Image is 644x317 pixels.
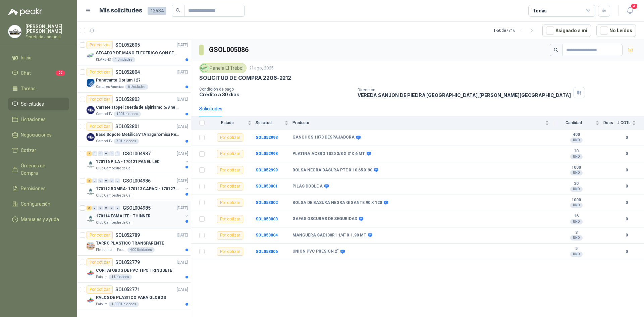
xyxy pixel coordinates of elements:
[217,215,243,223] div: Por cotizar
[624,5,636,17] button: 4
[617,200,636,206] b: 0
[358,88,571,92] p: Dirección
[570,187,583,192] div: UND
[87,133,95,141] img: Company Logo
[8,8,42,16] img: Logo peakr
[553,165,599,170] b: 1000
[177,42,188,48] p: [DATE]
[256,200,278,205] a: SOL053002
[292,200,382,206] b: BOLSA DE BASURA NEGRA GIGANTE 90 X 120
[617,183,636,190] b: 0
[617,167,636,173] b: 0
[209,120,246,125] span: Estado
[292,233,366,238] b: MANGUERA SAE100R1 1/4" X 1.90 MT
[87,206,92,210] div: 3
[217,134,243,142] div: Por cotizar
[115,151,120,156] div: 0
[177,286,188,293] p: [DATE]
[21,162,63,177] span: Órdenes de Compra
[21,147,36,154] span: Cotizar
[109,274,132,280] div: 1 Unidades
[21,185,46,192] span: Remisiones
[21,131,52,139] span: Negociaciones
[87,150,190,171] a: 2 0 0 0 0 0 GSOL004987[DATE] Company Logo170116 PILA - 170121 PANEL LEDClub Campestre de Cali
[553,198,599,203] b: 1000
[553,132,599,138] b: 400
[596,24,636,37] button: No Leídos
[87,269,95,277] img: Company Logo
[87,231,113,239] div: Por cotizar
[115,70,140,74] p: SOL052804
[87,177,190,198] a: 2 0 0 0 0 0 GSOL004986[DATE] Company Logo170112 BOMBA- 170113 CAPACI- 170127 MOTOR 170119 RClub C...
[123,151,151,156] p: GSOL004987
[358,92,571,98] p: VEREDA SANJON DE PIEDRA [GEOGRAPHIC_DATA] , [PERSON_NAME][GEOGRAPHIC_DATA]
[25,35,69,39] p: Ferretería Jamundí
[109,206,114,210] div: 0
[127,247,155,253] div: 400 Unidades
[56,70,65,76] span: 27
[177,69,188,75] p: [DATE]
[292,216,357,222] b: GAFAS OSCURAS DE SEGURIDAD
[123,178,151,183] p: GSOL004986
[256,120,283,125] span: Solicitud
[87,188,95,196] img: Company Logo
[553,214,599,219] b: 16
[603,116,617,129] th: Docs
[104,151,109,156] div: 0
[96,274,107,280] p: Patojito
[8,25,21,38] img: Company Logo
[96,77,140,84] p: Penetrante Corium 127
[249,65,274,71] p: 21 ago, 2025
[292,135,355,140] b: GANCHOS 1070 DESPAJADORA
[570,252,583,257] div: UND
[21,54,32,61] span: Inicio
[87,41,113,49] div: Por cotizar
[177,205,188,211] p: [DATE]
[87,160,95,168] img: Company Logo
[177,96,188,103] p: [DATE]
[292,151,365,157] b: PLATINA ACERO 1020 3/8 X 3"X 6 MT
[99,6,142,15] h1: Mis solicitudes
[115,124,140,129] p: SOL052801
[292,168,372,173] b: BOLSA NEGRA BASURA PTE X 10 65 X 90
[98,151,103,156] div: 0
[256,217,278,221] b: SOL053003
[109,178,114,183] div: 0
[115,233,140,237] p: SOL052789
[96,139,112,144] p: Caracol TV
[553,120,594,125] span: Cantidad
[115,206,120,210] div: 0
[96,159,159,165] p: 170116 PILA - 170121 PANEL LED
[631,3,638,9] span: 4
[96,50,179,56] p: SECADOR DE MANO ELECTRICO CON SENSOR
[256,151,278,156] a: SOL052998
[87,296,95,304] img: Company Logo
[96,267,172,274] p: CORTATUBOS DE PVC TIPO TRINQUETE
[96,193,132,198] p: Club Campestre de Cali
[570,138,583,143] div: UND
[292,120,544,125] span: Producto
[217,166,243,174] div: Por cotizar
[570,154,583,159] div: UND
[104,178,109,183] div: 0
[199,74,291,82] p: SOLICITUD DE COMPRA 2206-2212
[115,178,120,183] div: 0
[617,135,636,141] b: 0
[87,151,92,156] div: 2
[87,258,113,266] div: Por cotizar
[256,184,278,189] a: SOL053001
[87,215,95,223] img: Company Logo
[209,45,250,55] h3: GSOL005086
[77,228,191,256] a: Por cotizarSOL052789[DATE] Company LogoTARRO PLASTICO TRANSPARENTEFleischmann Foods S.A.400 Unidades
[109,151,114,156] div: 0
[21,216,59,223] span: Manuales y ayuda
[553,149,599,154] b: 10
[96,131,179,138] p: Base Sopote Metálica VTA Ergonómica Retráctil para Portátil
[104,206,109,210] div: 0
[8,159,69,179] a: Órdenes de Compra
[96,166,132,171] p: Club Campestre de Cali
[96,247,126,253] p: Fleischmann Foods S.A.
[87,79,95,87] img: Company Logo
